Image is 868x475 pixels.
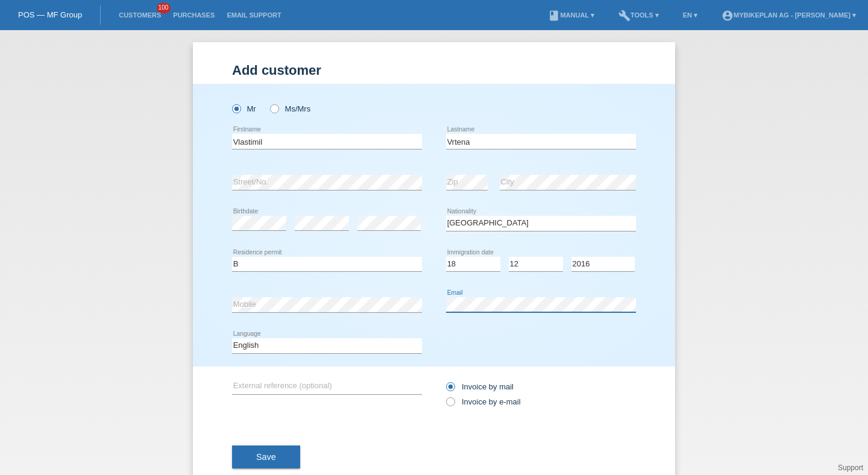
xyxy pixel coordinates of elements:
[157,3,171,13] span: 100
[446,397,454,412] input: Invoice by e-mail
[542,11,600,19] a: bookManual ▾
[270,104,310,113] label: Ms/Mrs
[838,464,863,472] a: Support
[221,11,287,19] a: Email Support
[232,104,256,113] label: Mr
[446,382,454,397] input: Invoice by mail
[232,63,636,78] h1: Add customer
[270,104,278,112] input: Ms/Mrs
[446,397,521,406] label: Invoice by e-mail
[18,10,82,19] a: POS — MF Group
[548,10,560,22] i: book
[612,11,665,19] a: buildTools ▾
[232,445,300,468] button: Save
[715,11,862,19] a: account_circleMybikeplan AG - [PERSON_NAME] ▾
[167,11,221,19] a: Purchases
[113,11,167,19] a: Customers
[722,10,734,22] i: account_circle
[677,11,703,19] a: EN ▾
[232,104,240,112] input: Mr
[256,452,276,462] span: Save
[618,10,631,22] i: build
[446,382,514,391] label: Invoice by mail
